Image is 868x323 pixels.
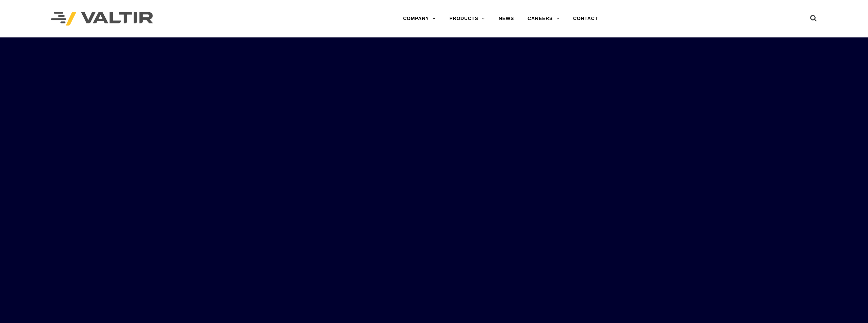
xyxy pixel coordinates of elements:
img: Valtir [51,12,153,26]
a: PRODUCTS [443,12,492,26]
a: CONTACT [566,12,605,26]
a: CAREERS [521,12,566,26]
a: COMPANY [396,12,443,26]
a: NEWS [492,12,521,26]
